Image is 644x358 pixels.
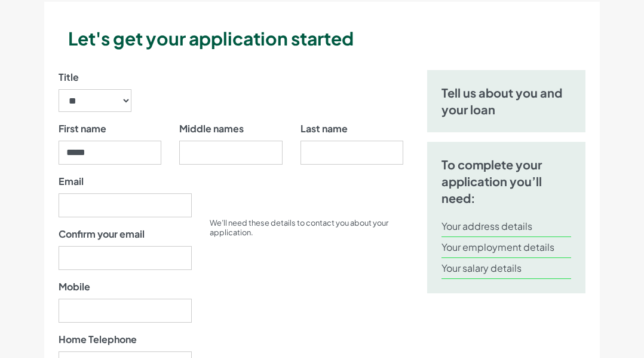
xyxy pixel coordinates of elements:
[59,174,84,189] label: Email
[59,280,90,294] label: Mobile
[441,216,571,237] li: Your address details
[441,258,571,279] li: Your salary details
[441,156,571,207] h5: To complete your application you’ll need:
[59,332,137,347] label: Home Telephone
[59,122,106,136] label: First name
[179,122,244,136] label: Middle names
[300,122,348,136] label: Last name
[59,227,145,241] label: Confirm your email
[59,70,79,84] label: Title
[441,237,571,258] li: Your employment details
[210,218,388,237] small: We’ll need these details to contact you about your application.
[68,26,595,51] h3: Let's get your application started
[441,84,571,118] h5: Tell us about you and your loan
